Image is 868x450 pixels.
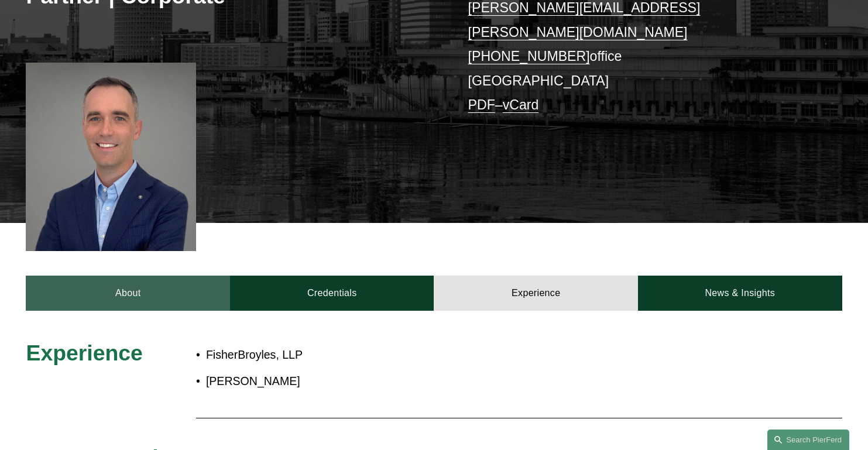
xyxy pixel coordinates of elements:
[26,341,142,365] span: Experience
[638,276,842,311] a: News & Insights
[434,276,638,311] a: Experience
[26,276,230,311] a: About
[468,97,495,112] a: PDF
[230,276,434,311] a: Credentials
[503,97,539,112] a: vCard
[206,371,740,391] p: [PERSON_NAME]
[468,49,590,64] a: [PHONE_NUMBER]
[767,430,849,450] a: Search this site
[206,345,740,365] p: FisherBroyles, LLP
